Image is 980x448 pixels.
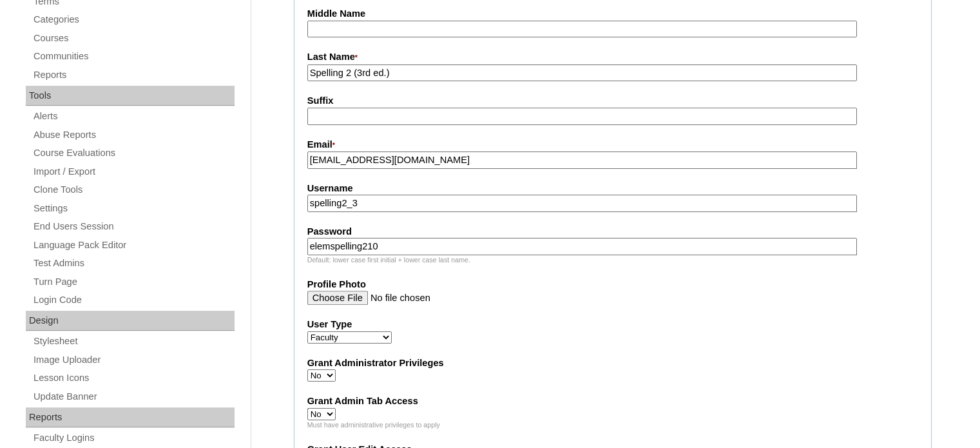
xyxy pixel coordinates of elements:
[32,108,235,124] a: Alerts
[32,389,235,405] a: Update Banner
[32,333,235,349] a: Stylesheet
[307,420,918,430] div: Must have administrative privileges to apply
[26,86,235,106] div: Tools
[32,237,235,253] a: Language Pack Editor
[32,292,235,308] a: Login Code
[32,164,235,180] a: Import / Export
[26,407,235,428] div: Reports
[32,145,235,161] a: Course Evaluations
[307,318,918,331] label: User Type
[32,200,235,217] a: Settings
[32,30,235,46] a: Courses
[32,219,235,235] a: End Users Session
[307,138,918,152] label: Email
[307,356,918,370] label: Grant Administrator Privileges
[32,352,235,368] a: Image Uploader
[307,7,918,21] label: Middle Name
[32,430,235,446] a: Faculty Logins
[32,182,235,198] a: Clone Tools
[32,274,235,290] a: Turn Page
[307,255,918,265] div: Default: lower case first initial + lower case last name.
[307,50,918,64] label: Last Name
[26,311,235,331] div: Design
[32,255,235,271] a: Test Admins
[307,94,918,108] label: Suffix
[307,182,918,195] label: Username
[307,278,918,291] label: Profile Photo
[32,127,235,143] a: Abuse Reports
[32,370,235,386] a: Lesson Icons
[32,48,235,64] a: Communities
[32,67,235,83] a: Reports
[307,394,918,408] label: Grant Admin Tab Access
[32,12,235,28] a: Categories
[307,225,918,239] label: Password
